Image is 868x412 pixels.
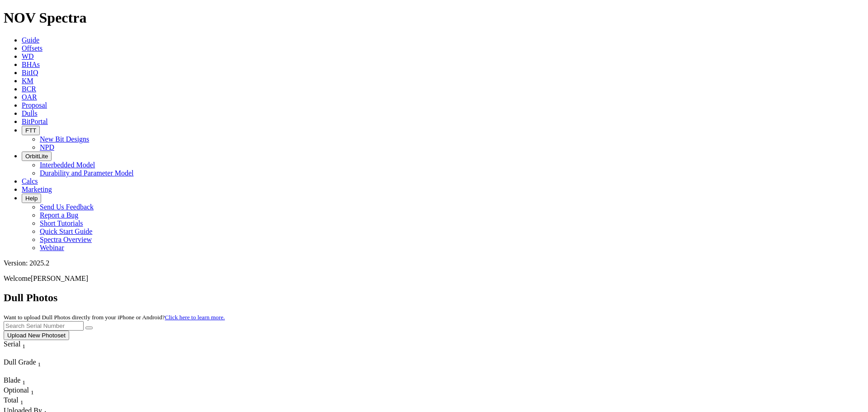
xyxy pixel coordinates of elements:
[4,340,20,348] span: Serial
[20,399,24,406] sub: 1
[40,203,94,211] a: Send Us Feedback
[4,358,67,376] div: Sort None
[38,361,41,368] sub: 1
[38,358,41,366] span: Sort None
[4,376,35,386] div: Blade Sort None
[4,386,35,396] div: Optional Sort None
[40,161,95,169] a: Interbedded Model
[4,350,42,358] div: Column Menu
[22,379,25,386] sub: 1
[4,331,69,340] button: Upload New Photoset
[31,275,88,282] span: [PERSON_NAME]
[4,386,35,396] div: Sort None
[22,194,41,203] button: Help
[22,44,42,52] a: Offsets
[40,236,92,243] a: Spectra Overview
[22,109,38,117] a: Dulls
[4,358,36,366] span: Dull Grade
[40,219,83,227] a: Short Tutorials
[22,52,34,60] a: WD
[22,340,25,348] span: Sort None
[22,85,36,93] a: BCR
[22,69,38,76] a: BitIQ
[22,152,52,161] button: OrbitLite
[31,386,34,394] span: Sort None
[25,195,38,202] span: Help
[40,211,78,219] a: Report a Bug
[40,244,64,251] a: Webinar
[4,376,20,384] span: Blade
[4,368,67,376] div: Column Menu
[4,321,84,331] input: Search Serial Number
[4,396,19,404] span: Total
[40,143,54,151] a: NPD
[4,314,225,321] small: Want to upload Dull Photos directly from your iPhone or Android?
[22,36,39,44] a: Guide
[22,93,37,101] a: OAR
[22,61,40,68] a: BHAs
[40,135,89,143] a: New Bit Designs
[4,259,864,267] div: Version: 2025.2
[4,292,864,304] h2: Dull Photos
[22,343,25,350] sub: 1
[4,386,29,394] span: Optional
[4,376,35,386] div: Sort None
[20,396,24,404] span: Sort None
[25,153,48,160] span: OrbitLite
[40,169,134,177] a: Durability and Parameter Model
[4,396,35,406] div: Sort None
[4,396,35,406] div: Total Sort None
[25,127,36,134] span: FTT
[22,126,40,135] button: FTT
[22,185,52,193] a: Marketing
[4,358,67,368] div: Dull Grade Sort None
[4,340,42,350] div: Serial Sort None
[31,389,34,396] sub: 1
[22,101,47,109] a: Proposal
[22,177,38,185] a: Calcs
[22,77,33,85] a: KM
[4,275,864,283] p: Welcome
[165,314,225,321] a: Click here to learn more.
[22,118,48,125] a: BitPortal
[4,340,42,358] div: Sort None
[4,9,864,26] h1: NOV Spectra
[40,227,92,235] a: Quick Start Guide
[22,376,25,384] span: Sort None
